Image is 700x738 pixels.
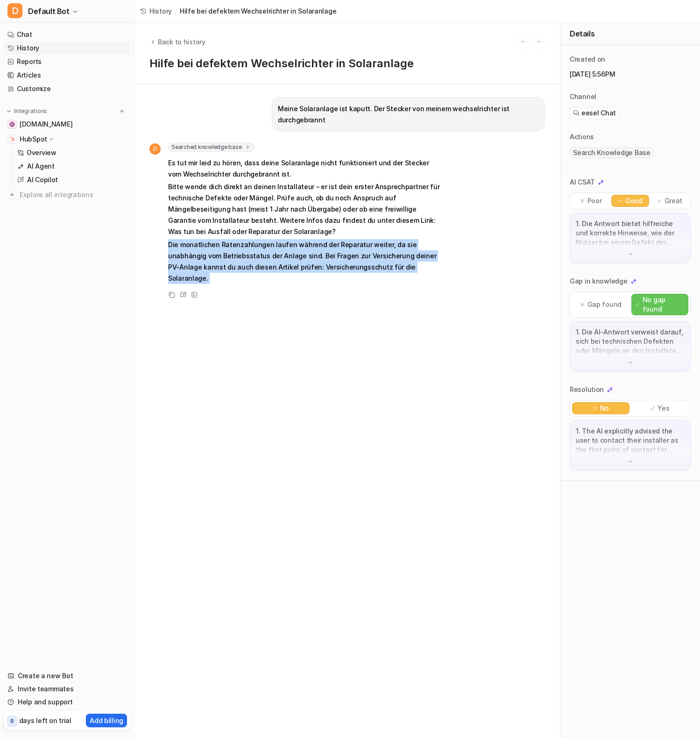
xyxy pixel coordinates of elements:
[520,37,526,46] img: Previous session
[570,132,594,142] p: Actions
[600,404,609,413] p: No
[587,300,622,309] p: Gap found
[149,6,172,16] span: History
[158,37,205,47] span: Back to history
[533,35,545,48] button: Go to next session
[570,92,596,101] p: Channel
[168,181,441,237] p: Bitte wende dich direkt an deinen Installateur – er ist dein erster Ansprechpartner für technisch...
[149,57,545,71] h1: Hilfe bei defektem Wechselrichter in Solaranlage
[10,717,14,725] p: 6
[536,37,542,46] img: Next session
[570,177,595,187] p: AI CSAT
[658,404,669,413] p: Yes
[180,6,337,16] span: Hilfe bei defektem Wechselrichter in Solaranlage
[27,175,58,184] p: AI Copilot
[20,120,72,129] span: [DOMAIN_NAME]
[573,110,580,116] img: eeselChat
[576,219,685,247] p: 1. Die Antwort bietet hilfreiche und korrekte Hinweise, wie der Nutzer bei einem Defekt der Solar...
[119,108,125,114] img: menu_add.svg
[627,359,634,366] img: down-arrow
[28,5,70,18] span: Default Bot
[570,385,604,394] p: Resolution
[19,716,71,725] p: days left on trial
[149,37,205,47] button: Back to history
[4,55,130,68] a: Reports
[4,42,130,55] a: History
[20,187,127,202] span: Explore all integrations
[14,107,47,115] p: Integrations
[560,22,700,45] div: Details
[581,108,616,118] span: eesel Chat
[587,196,602,206] p: Poor
[4,695,130,709] a: Help and support
[90,716,123,725] p: Add billing
[27,162,55,171] p: AI Agent
[27,148,57,157] p: Overview
[149,143,161,155] span: D
[570,277,628,286] p: Gap in knowledge
[86,714,127,727] button: Add billing
[168,239,441,284] p: Die monatlichen Ratenzahlungen laufen während der Reparatur weiter, da sie unabhängig vom Betrieb...
[7,190,17,199] img: explore all integrations
[625,196,643,206] p: Good
[570,70,691,79] p: [DATE] 5:56PM
[573,108,616,118] a: eesel Chat
[14,160,130,173] a: AI Agent
[576,327,685,355] p: 1. Die AI-Antwort verweist darauf, sich bei technischen Defekten oder Mängeln an den Installateur...
[4,118,130,131] a: help.cloover.co[DOMAIN_NAME]
[6,108,12,114] img: expand menu
[627,251,634,257] img: down-arrow
[278,103,539,126] p: Meine Solaranlage ist kaputt. Der Stecker von meinem wechselrichter ist durchgebrannt
[14,173,130,186] a: AI Copilot
[643,295,684,314] p: No gap found
[9,136,15,142] img: HubSpot
[14,146,130,159] a: Overview
[517,35,529,48] button: Go to previous session
[168,142,255,152] span: Searched knowledge base
[576,426,685,454] p: 1. The AI explicitly advised the user to contact their installer as the first point of contact fo...
[175,6,177,16] span: /
[4,682,130,695] a: Invite teammates
[4,82,130,95] a: Customize
[570,147,654,158] span: Search Knowledge Base
[4,106,50,116] button: Integrations
[9,121,15,127] img: help.cloover.co
[4,69,130,82] a: Articles
[4,28,130,41] a: Chat
[4,669,130,682] a: Create a new Bot
[20,135,47,144] p: HubSpot
[4,188,130,201] a: Explore all integrations
[140,6,172,16] a: History
[168,157,441,180] p: Es tut mir leid zu hören, dass deine Solaranlage nicht funktioniert und der Stecker vom Wechselri...
[627,458,634,465] img: down-arrow
[665,196,683,206] p: Great
[7,3,22,18] span: D
[570,55,605,64] p: Created on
